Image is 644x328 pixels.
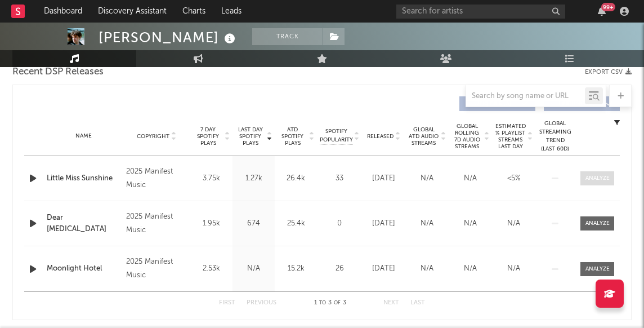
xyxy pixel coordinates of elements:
[252,28,323,45] button: Track
[320,173,359,184] div: 33
[247,300,276,306] button: Previous
[126,165,187,192] div: 2025 Manifest Music
[193,126,223,147] span: 7 Day Spotify Plays
[451,173,489,184] div: N/A
[278,218,314,229] div: 25.4k
[193,218,230,229] div: 1.95k
[601,3,615,11] div: 99 +
[320,127,353,144] span: Spotify Popularity
[495,123,526,150] span: Estimated % Playlist Streams Last Day
[367,133,393,140] span: Released
[495,173,533,184] div: <5%
[538,119,572,153] div: Global Streaming Trend (Last 60D)
[12,65,104,79] span: Recent DSP Releases
[451,218,489,229] div: N/A
[235,173,272,184] div: 1.27k
[408,173,446,184] div: N/A
[99,28,238,47] div: [PERSON_NAME]
[320,263,359,274] div: 26
[193,263,230,274] div: 2.53k
[47,173,120,184] a: Little Miss Sunshine
[278,126,307,147] span: ATD Spotify Plays
[47,263,120,274] a: Moonlight Hotel
[365,173,402,184] div: [DATE]
[47,132,120,140] div: Name
[408,126,439,147] span: Global ATD Audio Streams
[235,218,272,229] div: 674
[137,133,169,140] span: Copyright
[193,173,230,184] div: 3.75k
[466,92,585,101] input: Search by song name or URL
[278,173,314,184] div: 26.4k
[451,263,489,274] div: N/A
[219,300,235,306] button: First
[598,7,606,16] button: 99+
[235,126,265,147] span: Last Day Spotify Plays
[383,300,399,306] button: Next
[320,218,359,229] div: 0
[278,263,314,274] div: 15.2k
[126,210,187,237] div: 2025 Manifest Music
[495,218,533,229] div: N/A
[410,300,425,306] button: Last
[408,218,446,229] div: N/A
[585,69,632,76] button: Export CSV
[334,300,341,305] span: of
[319,300,326,305] span: to
[396,5,565,19] input: Search for artists
[365,263,402,274] div: [DATE]
[408,263,446,274] div: N/A
[451,123,482,150] span: Global Rolling 7D Audio Streams
[365,218,402,229] div: [DATE]
[299,296,361,310] div: 1 3 3
[235,263,272,274] div: N/A
[126,255,187,282] div: 2025 Manifest Music
[47,212,120,234] a: Dear [MEDICAL_DATA]
[495,263,533,274] div: N/A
